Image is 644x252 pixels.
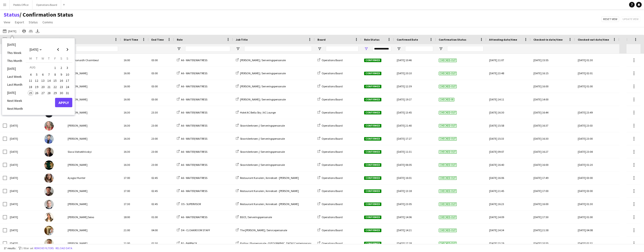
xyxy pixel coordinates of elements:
[240,111,276,114] span: Hotel AC Bella Sky / AC Lounge
[149,54,174,67] div: 03:00
[7,237,42,250] div: [DATE]
[63,45,72,54] button: Next month
[121,158,149,171] div: 16:30
[66,56,68,60] span: S
[578,38,609,41] span: Checked-out date/time
[364,38,379,41] span: Role Status
[181,137,207,140] span: A6 - WAITER/WAITRESS
[240,176,299,180] span: Restaurant Kanalen / Annekset - [PERSON_NAME]
[121,171,149,184] div: 17:00
[52,84,58,90] button: 22-08-2025
[4,41,26,49] li: [DATE]
[64,71,70,78] button: 10-08-2025
[65,64,70,71] span: 3
[322,228,343,232] span: Operations Board
[394,145,436,158] div: [DATE] 11:31
[326,46,359,52] input: Board Filter Input
[52,78,58,84] span: 15
[439,59,457,62] span: Checked-out
[121,224,149,237] div: 21:00
[64,84,70,90] button: 24-08-2025
[7,119,42,132] div: [DATE]
[149,67,174,80] div: 03:00
[394,93,436,106] div: [DATE] 19:17
[44,213,54,222] img: Camila Fernades Seixo
[317,215,343,219] a: Operations Board
[439,85,457,88] span: Checked-out
[240,98,286,101] span: [PERSON_NAME] / Serveringspersonale
[40,90,46,96] span: 27
[64,90,70,96] button: 31-08-2025
[317,228,343,232] a: Operations Board
[44,38,52,41] span: Photo
[13,19,26,25] a: Export
[28,71,34,78] button: 04-08-2025
[317,38,326,41] span: Board
[121,119,149,132] div: 16:30
[46,90,52,96] span: 28
[46,84,52,90] span: 21
[68,71,87,75] span: [PERSON_NAME]
[46,72,52,77] span: 7
[236,71,286,75] a: [PERSON_NAME] / Serveringspersonale
[121,211,149,224] div: 18:00
[65,84,70,90] span: 24
[240,150,285,153] span: Skovriderkroen // Serveringspersonale
[240,124,285,127] span: Skovriderkroen // Serveringspersonale
[52,71,58,78] button: 08-08-2025
[32,0,61,9] button: Operations Board
[317,202,343,206] a: Operations Board
[4,20,10,24] span: View
[240,241,311,245] span: Flytbar / Barpersonale - [GEOGRAPHIC_DATA] Contemporary
[394,132,436,145] div: [DATE] 17:27
[317,85,343,88] a: Operations Board
[121,145,149,158] div: 16:30
[59,84,64,90] span: 23
[58,64,64,71] button: 02-08-2025
[58,78,64,84] button: 16-08-2025
[149,80,174,93] div: 03:00
[236,163,285,167] a: Skovriderkroen // Serveringspersonale
[602,16,619,22] button: Reset view
[65,90,70,96] span: 31
[55,246,73,251] button: Reload data
[394,198,436,210] div: [DATE] 23:05
[181,202,201,206] span: O5 - SUPERVISOR
[236,176,299,180] a: Restaurant Kanalen / Annekset - [PERSON_NAME]
[177,58,207,62] a: A6 - WAITER/WAITRESS
[394,119,436,132] div: [DATE] 21:40
[322,137,343,140] span: Operations Board
[394,185,436,197] div: [DATE] 13:18
[322,98,343,101] span: Operations Board
[236,58,286,62] a: [PERSON_NAME] / Serveringspersonale
[489,38,517,41] span: Attending date/time
[59,90,64,96] span: 30
[322,189,343,193] span: Operations Board
[394,67,436,80] div: [DATE] 20:10
[236,215,272,219] a: BSCE / Serveringspersonale
[181,71,207,75] span: A6 - WAITER/WAITRESS
[48,56,50,60] span: T
[59,78,64,84] span: 16
[236,124,285,127] a: Skovriderkroen // Serveringspersonale
[44,121,54,131] img: Camilla Christiansen
[28,28,34,34] app-action-btn: Crew files as ZIP
[46,71,52,78] button: 07-08-2025
[236,137,285,140] a: Skovriderkroen // Serveringspersonale
[121,237,149,250] div: 21:00
[177,38,183,41] span: Role
[177,137,207,140] a: A6 - WAITER/WAITRESS
[30,47,38,52] span: [DATE]
[240,202,299,206] span: Restaurant Kanalen / Annekset - [PERSON_NAME]
[7,171,42,184] div: [DATE]
[65,78,70,84] span: 17
[4,89,26,97] li: [DATE]
[177,71,207,75] a: A6 - WAITER/WAITRESS
[149,132,174,145] div: 23:00
[7,145,42,158] div: [DATE]
[185,46,230,52] input: Role Filter Input
[394,211,436,224] div: [DATE] 14:06
[244,46,312,52] input: Job Title Filter Input
[4,11,20,18] a: Status
[394,237,436,250] div: [DATE] 17:28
